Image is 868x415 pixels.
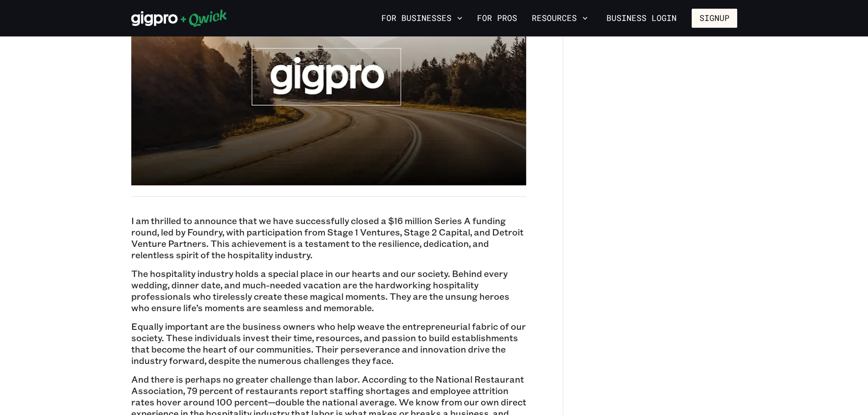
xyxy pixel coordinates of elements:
[692,9,737,28] button: Signup
[473,10,521,26] a: For Pros
[378,10,466,26] button: For Businesses
[131,321,526,366] p: Equally important are the business owners who help weave the entrepreneurial fabric of our societ...
[528,10,591,26] button: Resources
[131,268,526,313] p: The hospitality industry holds a special place in our hearts and our society. Behind every weddin...
[131,215,526,261] p: I am thrilled to announce that we have successfully closed a $16 million Series A funding round, ...
[599,9,684,28] a: Business Login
